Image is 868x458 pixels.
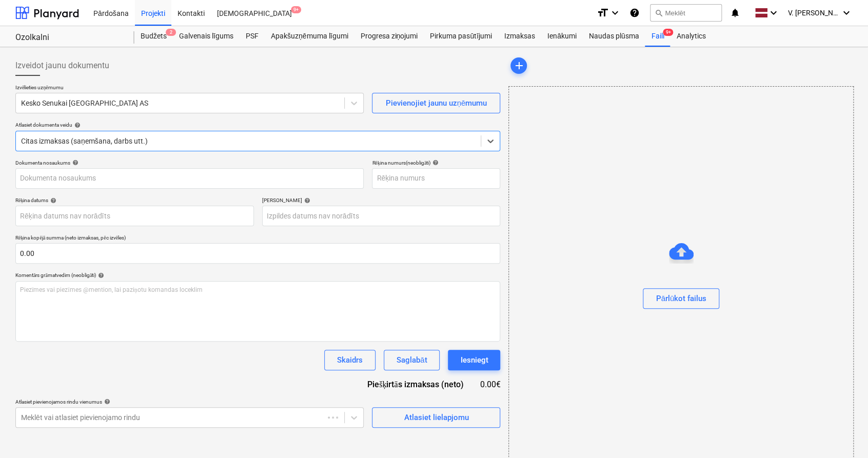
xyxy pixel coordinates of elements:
[460,353,488,367] div: Iesniegt
[448,350,500,370] button: Iesniegt
[372,93,500,113] button: Pievienojiet jaunu uzņēmumu
[650,4,722,22] button: Meklēt
[656,292,706,305] div: Pārlūkot failus
[645,26,670,47] div: Faili
[70,160,78,166] span: help
[629,7,640,19] i: Zināšanu pamats
[96,272,104,278] span: help
[480,379,500,390] div: 0.00€
[498,26,541,47] a: Izmaksas
[15,234,500,243] p: Rēķina kopējā summa (neto izmaksas, pēc izvēles)
[302,197,310,204] span: help
[291,6,301,13] span: 9+
[397,353,427,367] div: Saglabāt
[404,411,468,424] div: Atlasiet lielapjomu
[767,7,780,19] i: keyboard_arrow_down
[645,26,670,47] a: Faili9+
[15,160,364,166] div: Dokumenta nosaukums
[337,353,363,367] div: Skaidrs
[262,206,501,226] input: Izpildes datums nav norādīts
[265,26,354,47] a: Apakšuzņēmuma līgumi
[670,26,712,47] a: Analytics
[597,7,609,19] i: format_size
[354,26,424,47] a: Progresa ziņojumi
[385,96,487,110] div: Pievienojiet jaunu uzņēmumu
[48,197,56,204] span: help
[15,206,254,226] input: Rēķina datums nav norādīts
[840,7,853,19] i: keyboard_arrow_down
[166,29,176,36] span: 2
[15,243,500,264] input: Rēķina kopējā summa (neto izmaksas, pēc izvēles)
[15,59,109,72] span: Izveidot jaunu dokumentu
[788,9,839,17] span: V. [PERSON_NAME]
[173,26,240,47] a: Galvenais līgums
[359,379,480,390] div: Piešķirtās izmaksas (neto)
[15,122,500,128] div: Atlasiet dokumenta veidu
[512,59,525,72] span: add
[583,26,645,47] a: Naudas plūsma
[15,272,500,278] div: Komentārs grāmatvedim (neobligāti)
[384,350,440,370] button: Saglabāt
[134,26,173,47] a: Budžets2
[643,288,719,309] button: Pārlūkot failus
[372,160,500,166] div: Rēķina numurs (neobligāti)
[15,168,364,189] input: Dokumenta nosaukums
[240,26,265,47] a: PSF
[372,407,500,428] button: Atlasiet lielapjomu
[102,399,110,405] span: help
[655,9,663,17] span: search
[324,350,376,370] button: Skaidrs
[15,84,364,93] p: Izvēlieties uzņēmumu
[609,7,621,19] i: keyboard_arrow_down
[15,399,364,405] div: Atlasiet pievienojamos rindu vienumus
[541,26,583,47] a: Ienākumi
[134,26,173,47] div: Budžets
[372,168,500,189] input: Rēķina numurs
[430,160,439,166] span: help
[663,29,673,36] span: 9+
[730,7,740,19] i: notifications
[15,32,122,43] div: Ozolkalni
[72,122,81,128] span: help
[15,197,254,204] div: Rēķina datums
[262,197,501,204] div: [PERSON_NAME]
[424,26,498,47] a: Pirkuma pasūtījumi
